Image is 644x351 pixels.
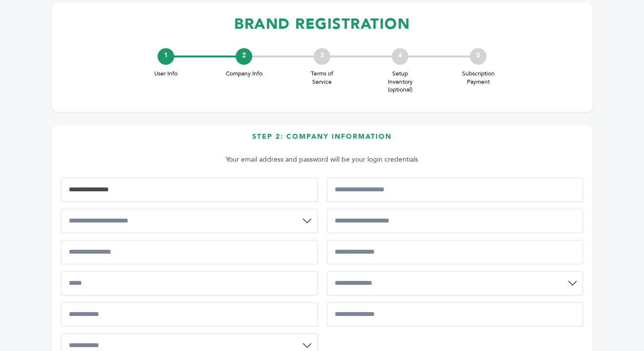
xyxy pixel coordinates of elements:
input: Business Tax ID/EIN* [327,178,584,202]
p: Your email address and password will be your login credentials [66,154,578,166]
span: User Info [146,70,185,78]
span: Company Info [224,70,263,78]
div: 5 [470,48,486,65]
input: Street Address 1* [61,240,318,264]
input: City* [61,271,318,296]
input: Street Address 2 [327,240,584,264]
input: Business Name/Company Legal Name* [61,178,318,202]
input: Postal Code* [61,302,318,327]
span: Setup Inventory (optional) [381,70,420,94]
div: 1 [158,48,174,65]
span: Terms of Service [302,70,342,86]
input: Company Website* [327,302,584,327]
div: 2 [236,48,252,65]
div: 4 [392,48,408,65]
h3: Step 2: Company Information [61,132,583,149]
input: Business Phone Number* [327,209,584,233]
div: 3 [314,48,330,65]
h1: BRAND REGISTRATION [61,10,583,38]
span: Subscription Payment [459,70,498,86]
